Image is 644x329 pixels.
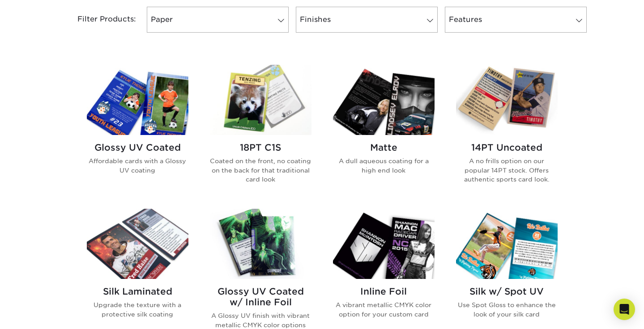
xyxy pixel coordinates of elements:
div: Open Intercom Messenger [614,299,635,320]
img: Matte Trading Cards [333,65,435,135]
p: Coated on the front, no coating on the back for that traditional card look [210,156,311,184]
p: A no frills option on our popular 14PT stock. Offers authentic sports card look. [456,156,558,184]
div: Filter Products: [54,7,143,33]
img: 14PT Uncoated Trading Cards [456,65,558,135]
p: A dull aqueous coating for a high end look [333,156,435,175]
h2: Matte [333,142,435,153]
a: Features [445,7,587,33]
a: Finishes [296,7,438,33]
a: Glossy UV Coated Trading Cards Glossy UV Coated Affordable cards with a Glossy UV coating [87,65,188,198]
img: Silk Laminated Trading Cards [87,209,188,279]
p: A vibrant metallic CMYK color option for your custom card [333,300,435,319]
img: Silk w/ Spot UV Trading Cards [456,209,558,279]
h2: 18PT C1S [210,142,311,153]
h2: Silk w/ Spot UV [456,286,558,297]
a: 14PT Uncoated Trading Cards 14PT Uncoated A no frills option on our popular 14PT stock. Offers au... [456,65,558,198]
h2: Glossy UV Coated w/ Inline Foil [210,286,311,308]
h2: Silk Laminated [87,286,188,297]
a: Paper [147,7,289,33]
h2: Inline Foil [333,286,435,297]
p: Use Spot Gloss to enhance the look of your silk card [456,300,558,319]
h2: 14PT Uncoated [456,142,558,153]
img: 18PT C1S Trading Cards [210,65,311,135]
p: Affordable cards with a Glossy UV coating [87,156,188,175]
h2: Glossy UV Coated [87,142,188,153]
img: Glossy UV Coated w/ Inline Foil Trading Cards [210,209,311,279]
a: 18PT C1S Trading Cards 18PT C1S Coated on the front, no coating on the back for that traditional ... [210,65,311,198]
img: Inline Foil Trading Cards [333,209,435,279]
p: Upgrade the texture with a protective silk coating [87,300,188,319]
a: Matte Trading Cards Matte A dull aqueous coating for a high end look [333,65,435,198]
img: Glossy UV Coated Trading Cards [87,65,188,135]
